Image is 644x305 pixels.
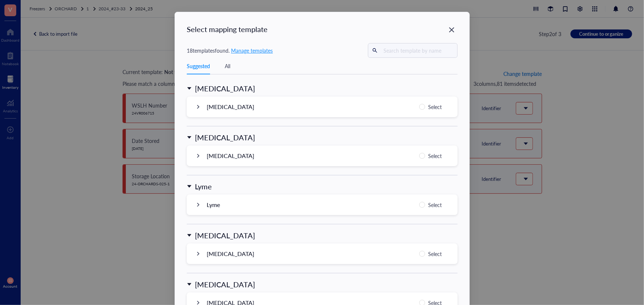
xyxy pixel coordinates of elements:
[207,102,254,111] div: [MEDICAL_DATA]
[425,102,445,111] span: Select
[195,279,255,290] div: [MEDICAL_DATA]
[225,62,230,70] div: All
[187,24,458,34] div: Select mapping template
[187,62,210,70] div: Suggested
[380,45,453,56] input: Search template by name
[446,24,458,36] button: Close
[195,230,255,241] div: [MEDICAL_DATA]
[195,132,255,143] div: [MEDICAL_DATA]
[207,200,220,209] div: Lyme
[425,200,445,209] span: Select
[207,249,254,258] div: [MEDICAL_DATA]
[425,249,445,258] span: Select
[195,83,255,94] div: [MEDICAL_DATA]
[195,181,212,192] div: Lyme
[187,46,273,55] div: 18 template s found.
[207,151,254,160] div: [MEDICAL_DATA]
[446,25,458,34] span: Close
[231,47,273,54] span: Manage templates
[425,151,445,160] span: Select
